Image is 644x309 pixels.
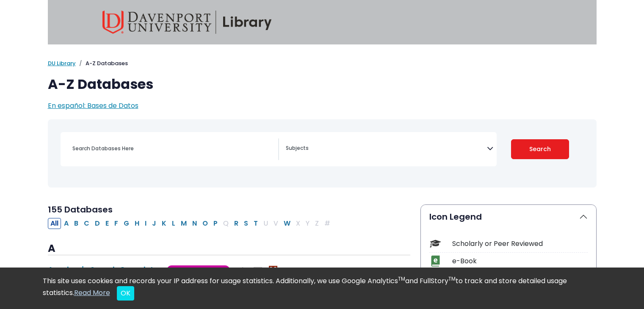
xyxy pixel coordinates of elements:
button: Filter Results L [169,218,178,229]
a: En español: Bases de Datos [48,101,138,110]
button: Filter Results B [72,218,81,229]
a: Academic Search Complete [48,264,158,275]
button: Icon Legend [421,205,596,229]
a: DU Library [48,59,76,67]
h1: A-Z Databases [48,76,597,92]
div: Alpha-list to filter by first letter of database name [48,218,334,228]
button: Filter Results J [149,218,159,229]
button: All [48,218,61,229]
button: Filter Results D [92,218,102,229]
sup: TM [398,275,405,282]
button: Filter Results P [211,218,220,229]
span: 155 Databases [48,204,113,215]
button: Filter Results N [190,218,199,229]
img: Scholarly or Peer Reviewed [238,266,247,274]
nav: breadcrumb [48,59,597,68]
img: Icon Scholarly or Peer Reviewed [430,238,441,249]
button: Filter Results I [142,218,149,229]
div: This site uses cookies and records your IP address for usage statistics. Additionally, we use Goo... [43,276,602,301]
nav: Search filters [48,119,597,188]
button: Filter Results S [241,218,251,229]
img: Davenport University Library [102,11,272,34]
span: Good Starting Point [167,265,230,275]
textarea: Search [286,146,487,152]
button: Filter Results C [81,218,92,229]
button: Filter Results K [159,218,169,229]
button: Filter Results H [132,218,142,229]
button: Close [117,286,134,301]
h3: A [48,243,410,255]
div: Scholarly or Peer Reviewed [452,239,588,249]
button: Filter Results T [251,218,260,229]
img: Audio & Video [254,266,262,274]
input: Search database by title or keyword [67,142,278,154]
button: Filter Results O [200,218,210,229]
div: e-Book [452,256,588,266]
button: Filter Results G [121,218,132,229]
button: Submit for Search Results [511,139,569,159]
button: Filter Results W [281,218,293,229]
img: MeL (Michigan electronic Library) [269,266,277,274]
button: Filter Results R [232,218,241,229]
button: Filter Results E [103,218,111,229]
a: Read More [74,288,110,298]
button: Filter Results M [178,218,189,229]
button: Filter Results A [61,218,71,229]
li: A-Z Databases [76,59,128,68]
button: Filter Results F [112,218,121,229]
sup: TM [448,275,456,282]
img: Icon e-Book [430,255,441,267]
